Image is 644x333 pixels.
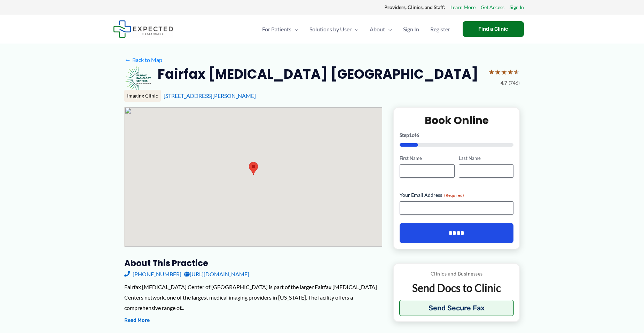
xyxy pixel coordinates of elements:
p: Send Docs to Clinic [399,281,514,295]
span: ★ [495,65,501,78]
span: Menu Toggle [352,17,359,41]
span: About [370,17,385,41]
a: For PatientsMenu Toggle [257,17,304,41]
span: ★ [513,65,520,78]
h2: Book Online [400,114,513,127]
button: Read More [124,316,150,325]
span: 6 [416,132,419,138]
span: Sign In [403,17,419,41]
a: Find a Clinic [463,21,524,37]
span: Menu Toggle [291,17,298,41]
h2: Fairfax [MEDICAL_DATA] [GEOGRAPHIC_DATA] [158,65,478,83]
a: [PHONE_NUMBER] [124,269,181,279]
div: Fairfax [MEDICAL_DATA] Center of [GEOGRAPHIC_DATA] is part of the larger Fairfax [MEDICAL_DATA] C... [124,282,382,313]
span: ★ [488,65,495,78]
span: ★ [507,65,513,78]
span: ← [124,56,131,63]
a: Get Access [481,3,504,12]
nav: Primary Site Navigation [257,17,456,41]
p: Clinics and Businesses [399,269,514,278]
span: ★ [501,65,507,78]
a: Solutions by UserMenu Toggle [304,17,364,41]
img: Expected Healthcare Logo - side, dark font, small [113,20,173,38]
label: Last Name [459,155,513,162]
a: Register [425,17,456,41]
strong: Providers, Clinics, and Staff: [384,4,445,10]
a: AboutMenu Toggle [364,17,398,41]
a: ←Back to Map [124,55,162,65]
div: Imaging Clinic [124,90,161,102]
label: Your Email Address [400,192,513,199]
span: For Patients [262,17,291,41]
span: (746) [509,78,520,87]
button: Send Secure Fax [399,300,514,316]
a: [URL][DOMAIN_NAME] [184,269,249,279]
span: Register [430,17,450,41]
span: Menu Toggle [385,17,392,41]
span: Solutions by User [309,17,352,41]
label: First Name [400,155,454,162]
h3: About this practice [124,258,382,269]
a: Sign In [510,3,524,12]
a: Learn More [450,3,476,12]
span: 1 [409,132,412,138]
span: (Required) [444,193,464,198]
a: Sign In [398,17,425,41]
span: 4.7 [501,78,507,87]
a: [STREET_ADDRESS][PERSON_NAME] [164,92,256,99]
p: Step of [400,133,513,138]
